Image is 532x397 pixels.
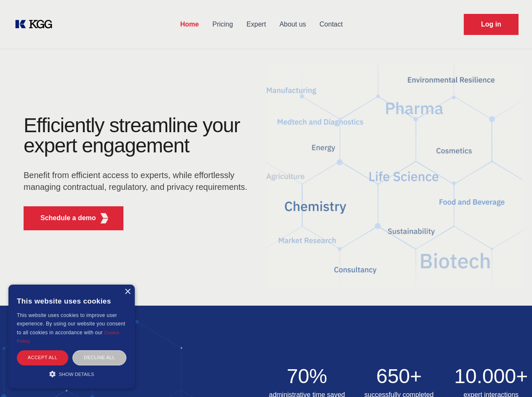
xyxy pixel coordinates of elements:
div: This website uses cookies [17,291,126,311]
a: Expert [240,13,273,35]
p: Benefit from efficient access to experts, while effortlessly managing contractual, regulatory, an... [24,169,253,193]
a: KOL Knowledge Platform: Talk to Key External Experts (KEE) [13,18,59,31]
h2: 70% [266,366,348,386]
img: KGG Fifth Element RED [266,55,522,297]
img: KGG Fifth Element RED [99,213,110,224]
div: Close [124,289,131,295]
button: Schedule a demoKGG Fifth Element RED [24,206,123,230]
iframe: Chat Widget [490,357,532,397]
span: This website uses cookies to improve user experience. By using our website you consent to all coo... [17,312,125,336]
div: Accept all [17,350,68,365]
a: Cookie Policy [17,330,120,344]
a: Home [174,13,206,35]
div: Decline all [72,350,126,365]
span: Show details [59,372,94,377]
div: Show details [17,370,126,378]
a: About us [273,13,313,35]
a: Pricing [206,13,240,35]
a: Request Demo [464,14,519,35]
p: Schedule a demo [40,213,96,223]
h2: 650+ [358,366,440,386]
h1: Efficiently streamline your expert engagement [24,115,253,156]
a: Contact [313,13,350,35]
